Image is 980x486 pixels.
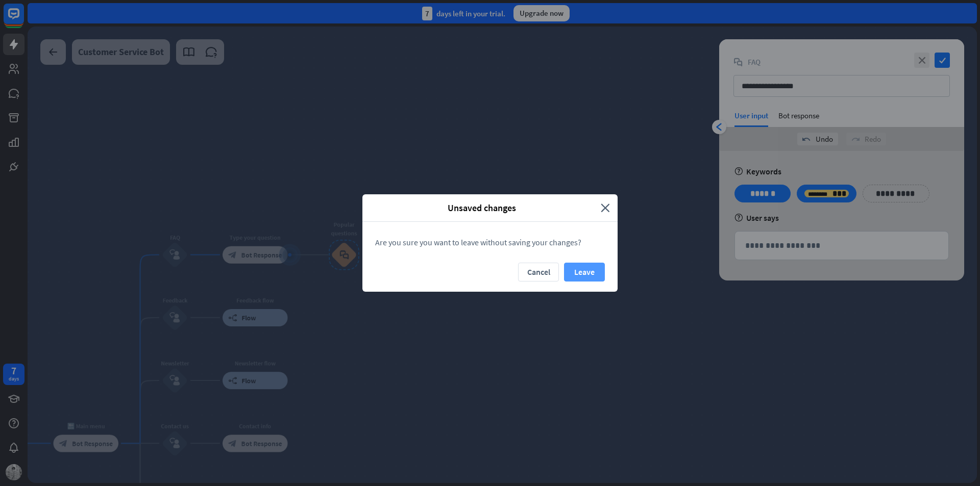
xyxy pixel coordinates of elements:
button: Cancel [518,263,559,282]
span: Are you sure you want to leave without saving your changes? [375,237,581,247]
button: Leave [564,263,605,282]
span: Unsaved changes [370,202,593,214]
i: close [601,202,610,214]
button: Open LiveChat chat widget [8,4,39,35]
